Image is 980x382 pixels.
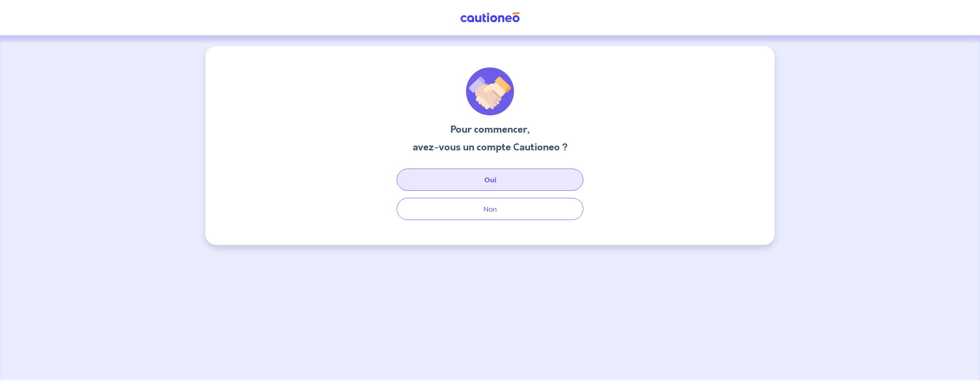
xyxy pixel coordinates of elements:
button: Oui [397,169,583,191]
img: Cautioneo [457,12,523,23]
button: Non [397,198,583,220]
h3: Pour commencer, [413,122,568,137]
img: illu_welcome.svg [466,67,514,115]
h3: avez-vous un compte Cautioneo ? [413,140,568,154]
